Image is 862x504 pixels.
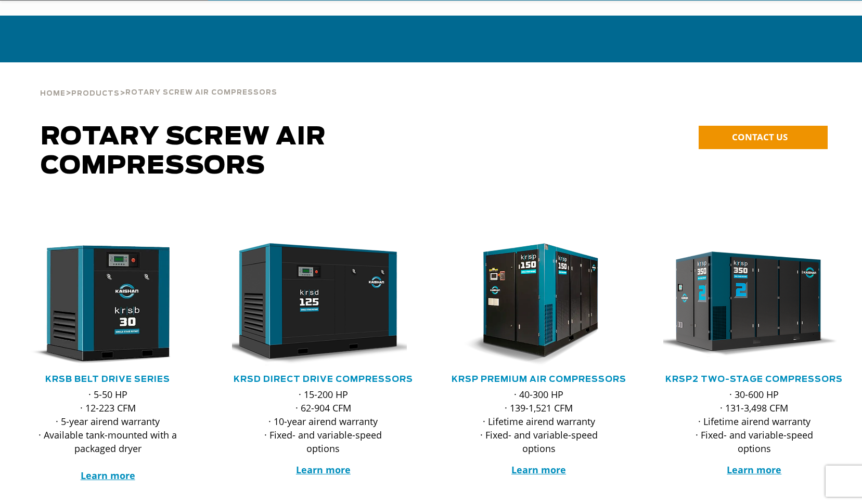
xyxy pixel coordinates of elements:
[40,90,66,97] span: Home
[469,388,609,455] p: · 40-300 HP · 139-1,521 CFM · Lifetime airend warranty · Fixed- and variable-speed options
[727,463,781,476] a: Learn more
[699,126,828,149] a: CONTACT US
[125,89,277,96] span: Rotary Screw Air Compressors
[684,388,825,455] p: · 30-600 HP · 131-3,498 CFM · Lifetime airend warranty · Fixed- and variable-speed options
[511,463,566,476] a: Learn more
[296,463,351,476] a: Learn more
[452,375,626,383] a: KRSP Premium Air Compressors
[448,243,630,366] div: krsp150
[71,90,120,97] span: Products
[655,243,838,366] img: krsp350
[40,88,66,98] a: Home
[17,243,199,366] div: krsb30
[665,375,843,383] a: KRSP2 Two-Stage Compressors
[9,243,191,366] img: krsb30
[732,131,788,143] span: CONTACT US
[37,388,178,482] p: · 5-50 HP · 12-223 CFM · 5-year airend warranty · Available tank-mounted with a packaged dryer
[81,469,135,482] a: Learn more
[234,375,413,383] a: KRSD Direct Drive Compressors
[45,375,170,383] a: KRSB Belt Drive Series
[232,243,414,366] div: krsd125
[440,243,623,366] img: krsp150
[41,125,326,179] span: Rotary Screw Air Compressors
[224,243,407,366] img: krsd125
[253,388,393,455] p: · 15-200 HP · 62-904 CFM · 10-year airend warranty · Fixed- and variable-speed options
[663,243,845,366] div: krsp350
[71,88,120,98] a: Products
[40,62,277,102] div: > >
